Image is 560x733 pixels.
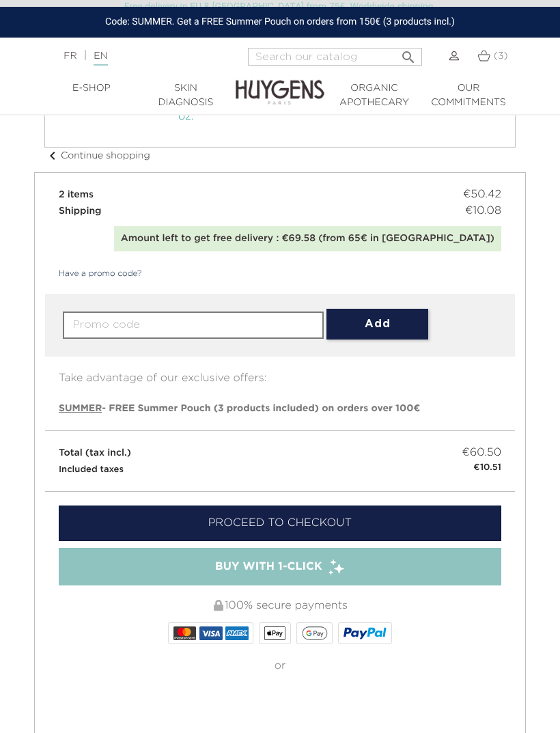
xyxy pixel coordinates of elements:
img: Huygens [236,58,324,107]
p: Take advantage of our exclusive offers: [45,357,515,387]
span: €50.42 [463,186,501,203]
span: Total (tax incl.) [59,448,131,458]
span: 2 items [59,190,94,199]
i: chevron_left [44,148,61,164]
input: Search [248,48,422,66]
span: 10ml 0.34fl. oz. [178,95,301,122]
a: Organic Apothecary [327,81,421,110]
span: - FREE Summer Pouch (3 products included) on orders over 100€ [59,404,420,413]
img: MASTERCARD [173,626,196,640]
a: chevron_leftContinue shopping [44,151,150,161]
iframe: PayPal-paypal [59,685,501,723]
span: €10.08 [465,203,501,219]
a: E-Shop [44,81,139,96]
img: apple_pay [264,626,285,640]
i:  [400,45,417,61]
a: Our commitments [421,81,516,110]
img: VISA [199,626,222,640]
a: Skin Diagnosis [139,81,233,110]
small: Included taxes [59,465,124,474]
span: SUMMER [59,404,102,413]
input: Promo code [63,312,324,339]
div: Amount left to get free delivery : €69.58 (from 65€ in [GEOGRAPHIC_DATA]) [121,233,494,245]
span: (3) [494,51,508,61]
small: €10.51 [473,461,501,475]
span: Shipping [59,206,101,216]
img: AMEX [225,626,248,640]
a: (3) [477,51,507,61]
img: 100% secure payments [214,600,223,611]
button:  [396,44,421,62]
img: google_pay [302,626,328,640]
div: | [57,48,223,64]
a: FR [64,51,76,61]
span: €60.50 [462,445,501,461]
a: Proceed to checkout [59,506,501,541]
a: EN [94,51,107,66]
button: Add [326,309,428,340]
div: or [59,647,501,685]
a: Have a promo code? [45,268,142,280]
div: 100% secure payments [59,592,501,620]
